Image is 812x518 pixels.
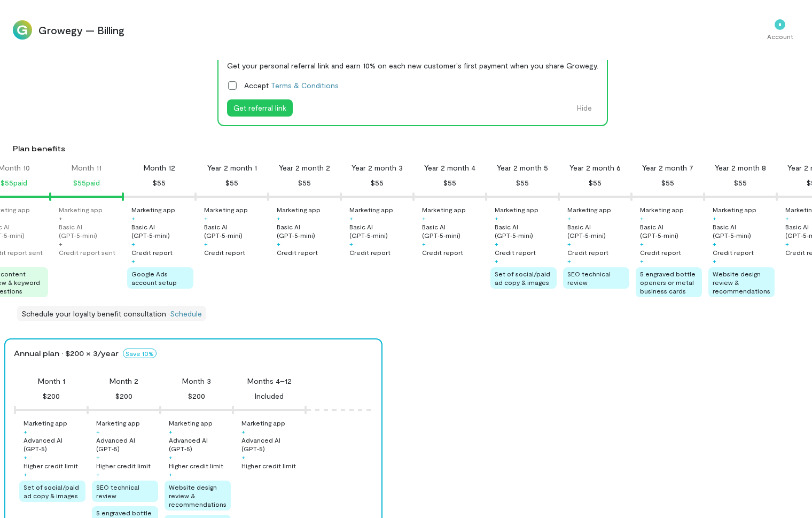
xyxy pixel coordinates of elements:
[96,461,151,470] div: Higher credit limit
[271,81,339,90] a: Terms & Conditions
[567,248,608,257] div: Credit report
[96,483,139,499] span: SEO technical review
[123,349,157,358] span: Save 10%
[96,427,100,436] div: +
[567,214,571,222] div: +
[734,176,747,189] div: $55
[277,222,339,239] div: Basic AI (GPT‑5‑mini)
[715,163,766,173] div: Year 2 month 8
[567,205,611,214] div: Marketing app
[640,214,644,222] div: +
[241,453,245,461] div: +
[713,222,775,239] div: Basic AI (GPT‑5‑mini)
[24,483,79,499] span: Set of social/paid ad copy & images
[761,11,799,49] div: *Account
[59,205,103,214] div: Marketing app
[713,239,716,248] div: +
[277,239,280,248] div: +
[349,248,391,257] div: Credit report
[43,390,60,403] div: $200
[24,461,78,470] div: Higher credit limit
[298,176,311,189] div: $55
[241,427,245,436] div: +
[188,390,205,403] div: $200
[640,270,696,295] span: 5 engraved bottle openers or metal business cards
[497,163,548,173] div: Year 2 month 5
[277,205,321,214] div: Marketing app
[59,239,63,248] div: +
[713,257,716,265] div: +
[495,239,498,248] div: +
[516,176,529,189] div: $55
[204,205,248,214] div: Marketing app
[661,176,674,189] div: $55
[24,470,27,478] div: +
[640,222,702,239] div: Basic AI (GPT‑5‑mini)
[131,222,193,239] div: Basic AI (GPT‑5‑mini)
[24,436,85,453] div: Advanced AI (GPT‑5)
[422,248,463,257] div: Credit report
[713,214,716,222] div: +
[73,176,100,189] div: $55 paid
[38,22,754,37] span: Growegy — Billing
[642,163,693,173] div: Year 2 month 7
[422,205,466,214] div: Marketing app
[495,205,538,214] div: Marketing app
[279,163,330,173] div: Year 2 month 2
[640,205,684,214] div: Marketing app
[96,470,100,478] div: +
[571,99,598,117] button: Hide
[422,214,426,222] div: +
[640,239,644,248] div: +
[567,222,629,239] div: Basic AI (GPT‑5‑mini)
[169,483,227,508] span: Website design review & recommendations
[640,257,644,265] div: +
[352,163,403,173] div: Year 2 month 3
[241,436,303,453] div: Advanced AI (GPT‑5)
[495,214,498,222] div: +
[1,176,27,189] div: $55 paid
[713,248,754,257] div: Credit report
[169,436,231,453] div: Advanced AI (GPT‑5)
[131,270,177,286] span: Google Ads account setup
[495,248,536,257] div: Credit report
[110,376,138,386] div: Month 2
[424,163,475,173] div: Year 2 month 4
[24,453,27,461] div: +
[131,248,173,257] div: Credit report
[96,419,140,427] div: Marketing app
[241,461,296,470] div: Higher credit limit
[59,222,121,239] div: Basic AI (GPT‑5‑mini)
[713,270,770,295] span: Website design review & recommendations
[153,176,166,189] div: $55
[567,239,571,248] div: +
[144,163,175,173] div: Month 12
[422,239,426,248] div: +
[59,214,63,222] div: +
[96,453,100,461] div: +
[371,176,384,189] div: $55
[204,222,266,239] div: Basic AI (GPT‑5‑mini)
[59,248,115,257] div: Credit report sent
[131,257,135,265] div: +
[225,176,238,189] div: $55
[14,348,119,359] span: Annual plan · $200 × 3/year
[169,427,173,436] div: +
[349,205,393,214] div: Marketing app
[170,309,202,318] a: Schedule
[241,419,285,427] div: Marketing app
[169,453,173,461] div: +
[244,80,339,91] span: Accept
[24,419,67,427] div: Marketing app
[169,461,223,470] div: Higher credit limit
[567,270,611,286] span: SEO technical review
[131,239,135,248] div: +
[38,376,65,386] div: Month 1
[255,390,284,403] div: Included
[204,239,208,248] div: +
[227,60,598,71] div: Get your personal referral link and earn 10% on each new customer's first payment when you share ...
[96,436,158,453] div: Advanced AI (GPT‑5)
[349,214,353,222] div: +
[169,419,213,427] div: Marketing app
[204,214,208,222] div: +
